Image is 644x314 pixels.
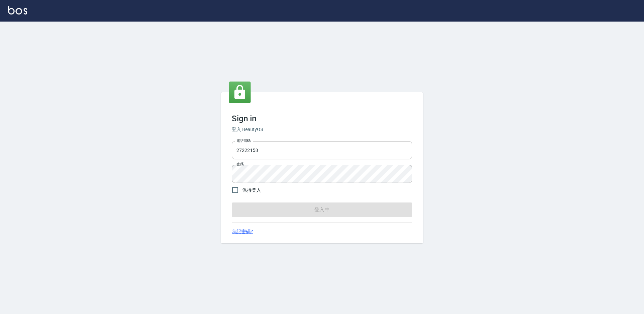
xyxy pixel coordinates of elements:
label: 電話號碼 [236,138,251,143]
h6: 登入 BeautyOS [232,126,412,133]
a: 忘記密碼? [232,228,253,235]
h3: Sign in [232,114,412,123]
label: 密碼 [236,162,244,167]
img: Logo [8,6,27,14]
span: 保持登入 [242,187,261,194]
